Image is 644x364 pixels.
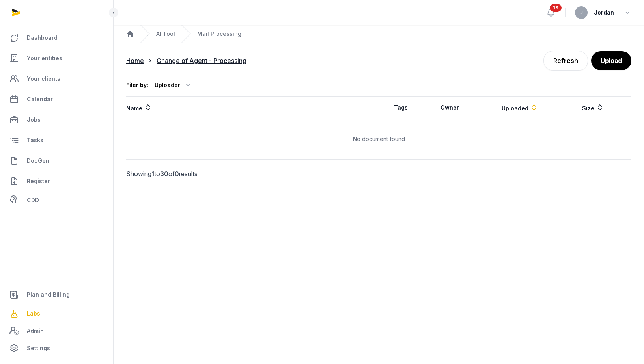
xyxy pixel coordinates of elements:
span: 19 [550,4,562,12]
th: Tags [379,97,423,119]
span: Settings [27,344,50,353]
span: DocGen [27,156,49,165]
a: Admin [6,323,107,339]
span: Dashboard [27,33,58,43]
p: No document found [127,135,631,143]
span: Tasks [27,136,43,145]
span: Mail Processing [197,30,241,38]
a: Calendar [6,90,107,109]
span: Calendar [27,95,53,104]
th: Owner [423,97,476,119]
a: Jobs [6,110,107,129]
span: Register [27,176,50,186]
span: 0 [175,170,179,178]
a: Labs [6,304,107,323]
button: J [575,6,588,19]
span: Jobs [27,115,41,124]
span: 30 [160,170,168,178]
div: Filer by: [126,81,148,89]
span: J [580,10,583,15]
a: Dashboard [6,28,107,47]
span: Plan and Billing [27,290,70,299]
span: CDD [27,195,39,205]
button: Upload [591,51,631,70]
th: Size [563,97,622,119]
a: Settings [6,339,107,358]
span: 1 [151,170,154,178]
th: Uploaded [476,97,563,119]
nav: Breadcrumb [126,51,379,70]
span: Jordan [594,8,614,17]
a: Refresh [543,51,588,71]
div: Home [126,56,144,65]
a: Your clients [6,69,107,88]
a: AI Tool [156,30,175,38]
div: Change of Agent - Processing [157,56,246,65]
a: Plan and Billing [6,285,107,304]
a: Your entities [6,49,107,68]
span: Your entities [27,54,62,63]
a: Register [6,172,107,191]
span: Your clients [27,74,60,84]
div: Uploader [155,79,193,91]
span: Admin [27,326,44,336]
a: Tasks [6,131,107,150]
span: Labs [27,309,40,318]
a: CDD [6,192,107,208]
a: DocGen [6,151,107,170]
p: Showing to of results [126,160,243,188]
nav: Breadcrumb [114,25,644,43]
th: Name [126,97,379,119]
